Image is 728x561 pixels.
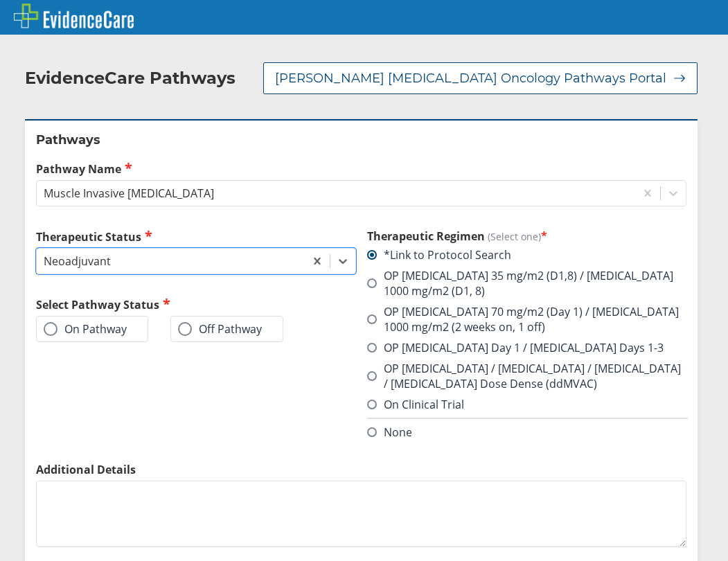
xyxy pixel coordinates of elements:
h2: Pathways [36,132,686,148]
label: OP [MEDICAL_DATA] Day 1 / [MEDICAL_DATA] Days 1-3 [367,340,664,355]
label: None [367,425,412,440]
label: Additional Details [36,462,686,477]
h2: EvidenceCare Pathways [25,68,236,89]
span: [PERSON_NAME] [MEDICAL_DATA] Oncology Pathways Portal [275,70,666,87]
img: EvidenceCare [14,3,134,28]
button: [PERSON_NAME] [MEDICAL_DATA] Oncology Pathways Portal [263,62,698,94]
label: On Clinical Trial [367,397,464,412]
label: Pathway Name [36,161,686,177]
div: Muscle Invasive [MEDICAL_DATA] [44,186,214,201]
label: OP [MEDICAL_DATA] 35 mg/m2 (D1,8) / [MEDICAL_DATA] 1000 mg/m2 (D1, 8) [367,268,687,299]
label: Off Pathway [178,322,262,336]
h2: Select Pathway Status [36,296,356,312]
label: On Pathway [44,322,127,336]
h3: Therapeutic Regimen [367,229,687,244]
div: Neoadjuvant [44,253,111,269]
label: *Link to Protocol Search [367,247,511,262]
span: (Select one) [488,230,541,243]
label: Therapeutic Status [36,229,356,244]
label: OP [MEDICAL_DATA] / [MEDICAL_DATA] / [MEDICAL_DATA] / [MEDICAL_DATA] Dose Dense (ddMVAC) [367,361,687,391]
label: OP [MEDICAL_DATA] 70 mg/m2 (Day 1) / [MEDICAL_DATA] 1000 mg/m2 (2 weeks on, 1 off) [367,304,687,335]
